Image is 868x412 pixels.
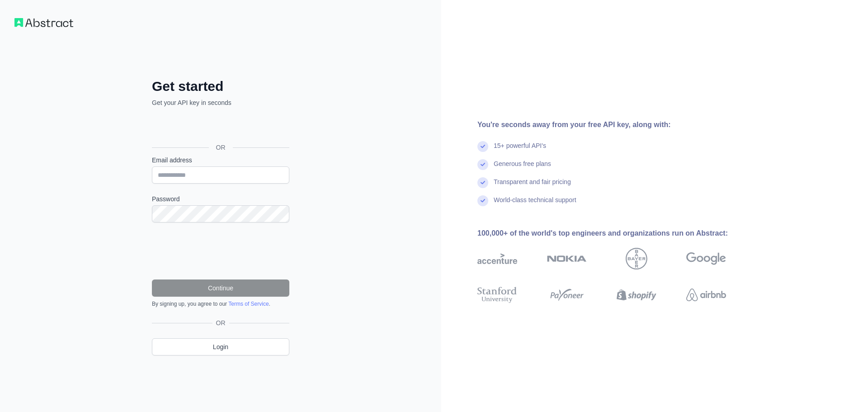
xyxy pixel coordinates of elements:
a: Login [152,338,289,355]
img: google [686,248,726,270]
img: check mark [477,159,488,170]
h2: Get started [152,78,289,95]
p: Get your API key in seconds [152,98,289,107]
span: OR [209,143,233,152]
iframe: reCAPTCHA [152,233,289,269]
img: check mark [477,177,488,188]
div: You're seconds away from your free API key, along with: [477,119,755,130]
a: Terms of Service [228,301,269,307]
label: Password [152,194,289,204]
div: 15+ powerful API's [494,141,546,159]
img: stanford university [477,285,517,305]
div: World-class technical support [494,195,576,213]
div: 100,000+ of the world's top engineers and organizations run on Abstract: [477,228,755,239]
iframe: Sign in with Google Button [147,117,292,137]
img: nokia [547,248,587,270]
img: payoneer [547,285,587,305]
img: check mark [477,141,488,152]
label: Email address [152,156,289,165]
img: accenture [477,248,517,270]
img: check mark [477,195,488,206]
img: bayer [626,248,647,270]
div: By signing up, you agree to our . [152,300,289,308]
div: Generous free plans [494,159,551,177]
div: Transparent and fair pricing [494,177,571,195]
span: OR [212,318,229,327]
img: airbnb [686,285,726,305]
img: shopify [617,285,656,305]
img: Workflow [14,18,73,27]
button: Continue [152,279,289,297]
